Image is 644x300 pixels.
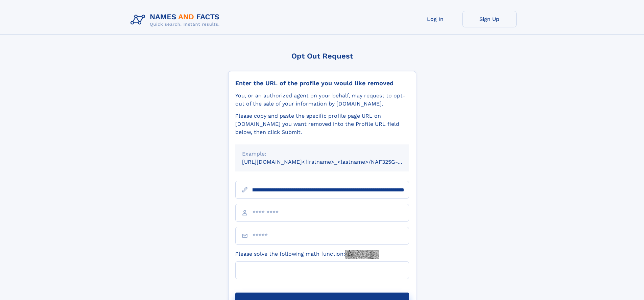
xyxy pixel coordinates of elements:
[462,11,517,27] a: Sign Up
[228,52,416,60] div: Opt Out Request
[235,112,409,136] div: Please copy and paste the specific profile page URL on [DOMAIN_NAME] you want removed into the Pr...
[242,150,402,158] div: Example:
[235,250,379,259] label: Please solve the following math function:
[128,11,225,29] img: Logo Names and Facts
[235,79,409,87] div: Enter the URL of the profile you would like removed
[408,11,462,27] a: Log In
[235,92,409,108] div: You, or an authorized agent on your behalf, may request to opt-out of the sale of your informatio...
[242,159,422,165] small: [URL][DOMAIN_NAME]<firstname>_<lastname>/NAF325G-xxxxxxxx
